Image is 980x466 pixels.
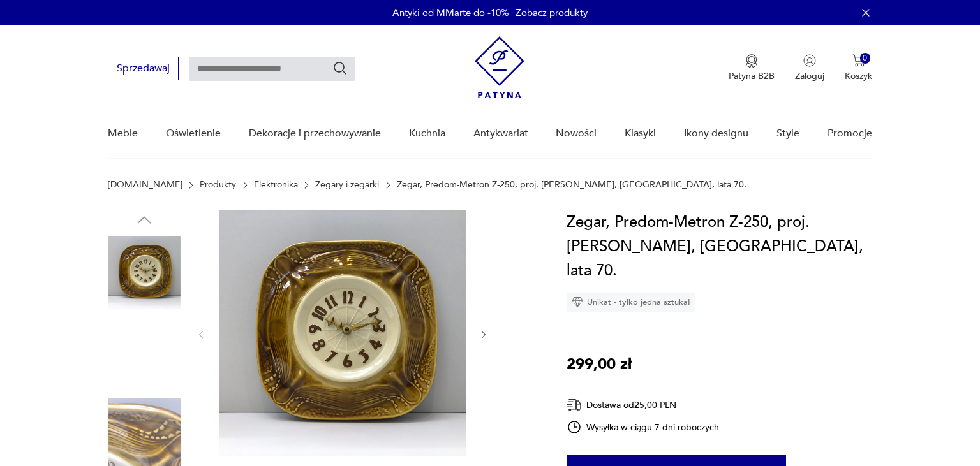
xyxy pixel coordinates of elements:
div: Dostawa od 25,00 PLN [567,397,720,413]
a: Ikony designu [684,109,748,158]
img: Ikona koszyka [852,54,865,67]
a: Kuchnia [409,109,445,158]
img: Ikona medalu [745,54,758,68]
a: Zegary i zegarki [315,180,379,190]
button: Sprzedawaj [108,57,179,80]
div: Wysyłka w ciągu 7 dni roboczych [567,419,720,435]
a: Promocje [828,109,872,158]
div: Unikat - tylko jedna sztuka! [567,293,695,312]
button: 0Koszyk [845,54,872,82]
img: Ikona diamentu [572,296,583,308]
a: Klasyki [625,109,656,158]
h1: Zegar, Predom-Metron Z-250, proj. [PERSON_NAME], [GEOGRAPHIC_DATA], lata 70. [567,210,872,283]
img: Patyna - sklep z meblami i dekoracjami vintage [475,36,524,98]
div: 0 [860,53,871,64]
p: Patyna B2B [729,70,775,82]
a: [DOMAIN_NAME] [108,180,182,190]
a: Sprzedawaj [108,65,179,74]
p: Zaloguj [795,70,824,82]
button: Szukaj [332,61,348,76]
a: Antykwariat [473,109,528,158]
a: Produkty [200,180,236,190]
p: Antyki od MMarte do -10% [392,6,509,19]
a: Zobacz produkty [516,6,588,19]
img: Ikonka użytkownika [803,54,816,67]
a: Oświetlenie [166,109,221,158]
button: Patyna B2B [729,54,775,82]
img: Zdjęcie produktu Zegar, Predom-Metron Z-250, proj. A. Sadulski, Polska, lata 70. [219,210,466,456]
p: 299,00 zł [567,353,632,377]
p: Koszyk [845,70,872,82]
a: Ikona medaluPatyna B2B [729,54,775,82]
a: Meble [108,109,138,158]
img: Ikona dostawy [567,397,582,413]
a: Dekoracje i przechowywanie [249,109,381,158]
a: Style [776,109,799,158]
img: Zdjęcie produktu Zegar, Predom-Metron Z-250, proj. A. Sadulski, Polska, lata 70. [108,317,181,390]
img: Zdjęcie produktu Zegar, Predom-Metron Z-250, proj. A. Sadulski, Polska, lata 70. [108,236,181,309]
button: Zaloguj [795,54,824,82]
a: Elektronika [254,180,298,190]
a: Nowości [556,109,597,158]
p: Zegar, Predom-Metron Z-250, proj. [PERSON_NAME], [GEOGRAPHIC_DATA], lata 70. [397,180,746,190]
